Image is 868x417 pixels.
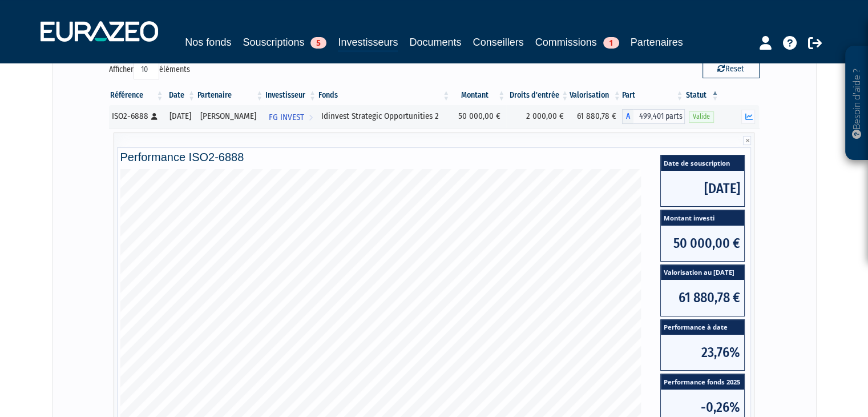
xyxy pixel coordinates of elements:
span: FG INVEST [269,107,304,128]
th: Date: activer pour trier la colonne par ordre croissant [165,86,196,105]
span: 1 [603,37,619,49]
h4: Performance ISO2-6888 [120,151,748,163]
span: 50 000,00 € [661,226,744,261]
div: ISO2-6888 [112,110,161,122]
th: Droits d'entrée: activer pour trier la colonne par ordre croissant [506,86,570,105]
th: Part: activer pour trier la colonne par ordre croissant [622,86,685,105]
th: Montant: activer pour trier la colonne par ordre croissant [451,86,506,105]
td: [PERSON_NAME] [196,105,264,128]
span: 499,401 parts [633,109,685,124]
th: Valorisation: activer pour trier la colonne par ordre croissant [570,86,622,105]
button: Reset [703,60,760,78]
a: FG INVEST [264,105,317,128]
a: Nos fonds [185,34,231,50]
span: Valorisation au [DATE] [661,265,744,280]
span: 61 880,78 € [661,280,744,315]
th: Fonds: activer pour trier la colonne par ordre croissant [317,86,451,105]
a: Investisseurs [338,34,398,52]
span: [DATE] [661,171,744,206]
i: Voir l'investisseur [309,107,313,128]
span: Montant investi [661,210,744,226]
div: [DATE] [169,110,192,122]
img: 1732889491-logotype_eurazeo_blanc_rvb.png [41,21,158,42]
th: Partenaire: activer pour trier la colonne par ordre croissant [196,86,264,105]
a: Partenaires [631,34,683,50]
span: 5 [310,37,326,49]
i: [Français] Personne physique [151,113,158,120]
a: Conseillers [473,34,524,50]
span: Date de souscription [661,155,744,171]
span: Performance à date [661,320,744,335]
div: Idinvest Strategic Opportunities 2 [321,110,447,122]
p: Besoin d'aide ? [850,52,863,155]
a: Commissions1 [535,34,619,50]
td: 61 880,78 € [570,105,622,128]
th: Référence : activer pour trier la colonne par ordre croissant [109,86,165,105]
a: Documents [409,34,461,50]
td: 2 000,00 € [506,105,570,128]
a: Souscriptions5 [243,34,326,50]
label: Afficher éléments [109,60,190,79]
span: Performance fonds 2025 [661,374,744,390]
span: Valide [689,111,714,122]
span: 23,76% [661,335,744,370]
select: Afficheréléments [134,60,159,79]
span: A [622,109,633,124]
th: Statut : activer pour trier la colonne par ordre d&eacute;croissant [685,86,720,105]
td: 50 000,00 € [451,105,506,128]
th: Investisseur: activer pour trier la colonne par ordre croissant [264,86,317,105]
div: A - Idinvest Strategic Opportunities 2 [622,109,685,124]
